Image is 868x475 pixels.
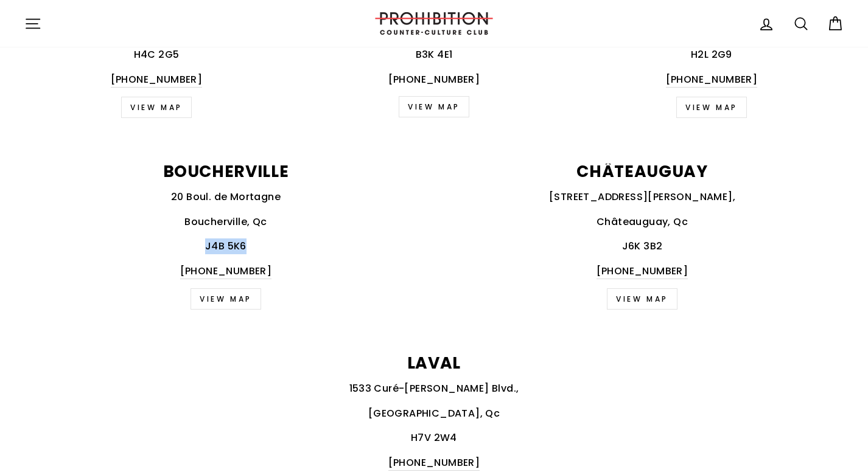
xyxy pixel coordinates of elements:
[24,189,427,205] p: 20 Boul. de Mortagne
[24,214,427,230] p: Boucherville, Qc
[441,164,844,180] p: CHÂTEAUGUAY
[579,47,844,63] p: H2L 2G9
[388,455,480,471] a: [PHONE_NUMBER]
[24,406,844,421] p: [GEOGRAPHIC_DATA], Qc
[373,12,495,35] img: PROHIBITION COUNTER-CULTURE CLUB
[24,164,427,180] p: BOUCHERVILLE
[302,72,566,88] p: [PHONE_NUMBER]
[441,238,844,254] p: J6K 3B2
[666,72,758,88] a: [PHONE_NUMBER]
[24,430,844,446] p: H7V 2W4
[191,288,261,310] a: view map
[597,263,688,280] a: [PHONE_NUMBER]
[180,263,272,280] a: [PHONE_NUMBER]
[607,288,677,310] a: view map
[121,97,192,118] a: VIEW MAP
[24,238,427,254] p: J4B 5K6
[24,381,844,397] p: 1533 Curé-[PERSON_NAME] Blvd.,
[111,72,203,88] a: [PHONE_NUMBER]
[24,355,844,372] p: LAVAL
[302,47,566,63] p: B3K 4E1
[399,96,469,117] a: VIEW MAP
[441,189,844,205] p: [STREET_ADDRESS][PERSON_NAME],
[24,47,289,63] p: H4C 2G5
[676,97,747,118] a: view map
[441,214,844,230] p: Châteauguay, Qc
